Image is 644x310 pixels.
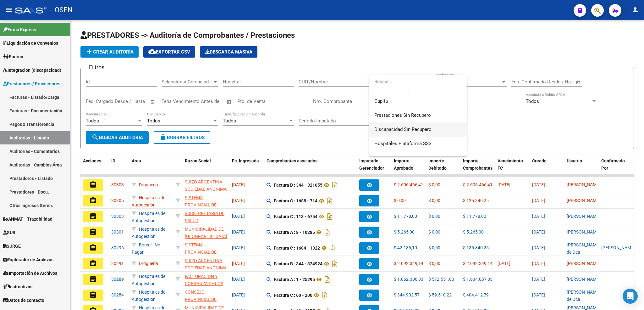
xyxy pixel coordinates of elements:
span: Hospitales Plataforma SSS [374,141,432,146]
div: Open Intercom Messenger [623,289,638,304]
span: Prestaciones Sin Recupero [374,112,431,118]
span: Capita [374,98,388,104]
span: Discapacidad Sin Recupero [374,127,432,132]
span: Droguería [374,155,395,161]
